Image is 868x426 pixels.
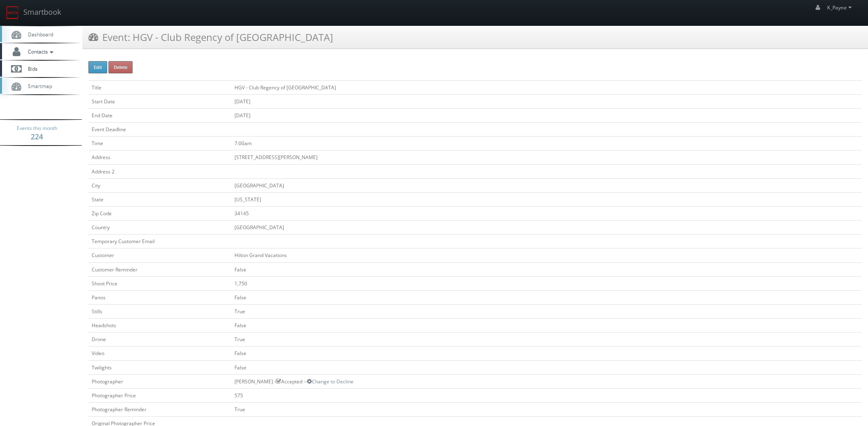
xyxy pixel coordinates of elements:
td: Event Deadline [88,123,231,137]
td: [DATE] [231,108,862,122]
td: State [88,192,231,206]
td: Zip Code [88,206,231,220]
td: True [231,333,862,346]
td: [DATE] [231,94,862,108]
td: True [231,402,862,416]
td: False [231,290,862,304]
strong: 224 [31,132,43,141]
td: End Date [88,108,231,122]
td: Drone [88,333,231,346]
td: Time [88,137,231,150]
td: HGV - Club Regency of [GEOGRAPHIC_DATA] [231,80,862,94]
td: Headshots [88,319,231,333]
button: Edit [88,61,107,73]
td: [PERSON_NAME] - Accepted -- [231,374,862,388]
td: Video [88,346,231,360]
td: Address 2 [88,164,231,178]
span: Bids [24,65,38,72]
td: Shoot Price [88,276,231,290]
td: 7:00am [231,137,862,150]
td: Start Date [88,94,231,108]
h3: Event: HGV - Club Regency of [GEOGRAPHIC_DATA] [88,30,333,44]
span: K_Payne [827,4,854,11]
td: Customer [88,248,231,262]
td: Temporary Customer Email [88,235,231,248]
td: Twilights [88,360,231,374]
span: Events this month [17,124,57,132]
td: 575 [231,388,862,402]
td: Stills [88,304,231,318]
td: [GEOGRAPHIC_DATA] [231,178,862,192]
span: Smartmap [24,82,52,89]
td: False [231,360,862,374]
td: 1,750 [231,276,862,290]
span: Dashboard [24,31,53,38]
td: False [231,262,862,276]
img: smartbook-logo.png [6,6,19,19]
td: City [88,178,231,192]
td: Customer Reminder [88,262,231,276]
td: False [231,319,862,333]
td: [US_STATE] [231,192,862,206]
td: Country [88,221,231,235]
td: Address [88,150,231,164]
button: Delete [108,61,133,73]
td: 34145 [231,206,862,220]
td: Photographer Reminder [88,402,231,416]
td: [GEOGRAPHIC_DATA] [231,221,862,235]
span: Contacts [24,48,55,55]
td: False [231,346,862,360]
td: True [231,304,862,318]
td: Panos [88,290,231,304]
td: Photographer [88,374,231,388]
td: Title [88,80,231,94]
td: [STREET_ADDRESS][PERSON_NAME] [231,150,862,164]
td: Photographer Price [88,388,231,402]
td: Hilton Grand Vacations [231,248,862,262]
a: Change to Decline [307,378,354,385]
